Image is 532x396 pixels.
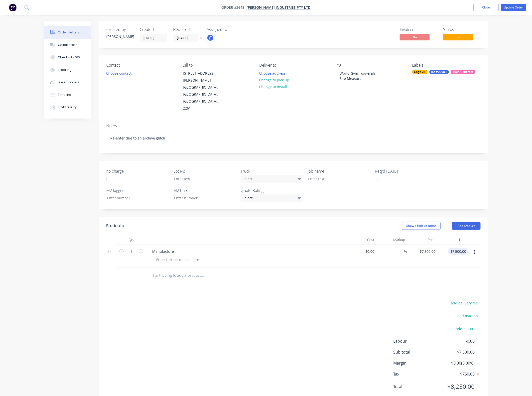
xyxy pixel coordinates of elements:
[438,349,475,355] span: $7,500.00
[148,248,178,255] div: Manufacture
[44,101,91,114] button: Profitability
[44,51,91,64] button: Checklists 0/0
[438,360,475,366] span: $0.00 ( 0.00 %)
[400,27,437,32] div: Invoiced
[173,27,201,32] div: Required
[104,70,134,76] button: Choose contact
[451,70,475,74] div: Main Contract
[346,235,377,245] div: Cost
[241,168,303,174] label: Truck
[44,89,91,101] button: Timeline
[412,70,428,74] div: Cage 24
[207,34,214,41] button: jT
[106,124,481,128] div: Notes
[207,27,257,32] div: Assigned to
[474,4,499,11] button: Close
[404,249,407,254] span: %
[106,27,134,32] div: Created by
[103,194,169,202] input: Enter number...
[501,4,526,11] button: Update Order
[247,5,311,10] a: [PERSON_NAME] Industries Pty Ltd
[257,70,288,76] button: Choose address
[140,27,167,32] div: Created
[241,187,303,193] label: Quote Rating
[412,63,481,68] div: Labels
[429,70,449,74] div: lot-#00983
[402,222,441,230] button: Show / Hide columns
[44,64,91,76] button: Tracking
[116,235,146,245] div: Qty
[336,70,380,82] div: World Gym Tuggerah Site Measure
[448,300,481,306] button: add delivery fee
[58,55,80,60] div: Checklists 0/0
[44,39,91,51] button: Collaborate
[393,338,438,344] span: Labour
[152,270,252,280] input: Start typing to add a product...
[443,27,481,32] div: Status
[58,30,79,35] div: Order details
[400,34,430,40] span: No
[44,76,91,89] button: Linked Orders
[173,168,236,174] label: Lot No
[241,175,303,183] div: Select...
[438,371,475,377] span: $750.00
[407,235,438,245] div: Price
[58,68,72,72] div: Tracking
[452,222,481,230] button: Add product
[393,360,438,366] span: Margin
[257,83,290,90] button: Change to install
[106,187,169,193] label: M2 lagged
[308,168,370,174] label: Job name
[443,34,473,40] span: Draft
[393,349,438,355] span: Sub total
[438,382,475,391] span: $8,250.00
[438,338,475,344] span: $0.00
[44,26,91,39] button: Order details
[183,63,251,68] div: Bill to
[241,194,303,202] div: Select...
[58,43,78,47] div: Collaborate
[106,63,175,68] div: Contact
[179,70,229,112] div: [STREET_ADDRESS][PERSON_NAME][GEOGRAPHIC_DATA], [GEOGRAPHIC_DATA], [GEOGRAPHIC_DATA], 2261
[377,235,407,245] div: Markup
[438,235,468,245] div: Total
[9,4,16,11] img: Factory
[222,5,247,10] span: Order #2648 -
[106,223,124,229] div: Products
[375,168,437,174] label: Req'd [DATE]
[259,63,328,68] div: Deliver to
[183,70,224,84] div: [STREET_ADDRESS][PERSON_NAME]
[336,63,404,68] div: PO
[170,194,236,202] input: Enter number...
[58,80,79,85] div: Linked Orders
[183,84,224,112] div: [GEOGRAPHIC_DATA], [GEOGRAPHIC_DATA], [GEOGRAPHIC_DATA], 2261
[257,77,292,83] button: Change to pick up
[106,34,134,39] div: [PERSON_NAME]
[106,168,169,174] label: no charge
[453,325,481,332] button: add discount
[393,384,438,390] span: Total
[455,312,481,319] button: add markup
[393,371,438,377] span: Tax
[173,187,236,193] label: M2 bare
[58,105,77,110] div: Profitability
[58,93,71,97] div: Timeline
[106,131,481,146] div: Re-enter due to an archive glitch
